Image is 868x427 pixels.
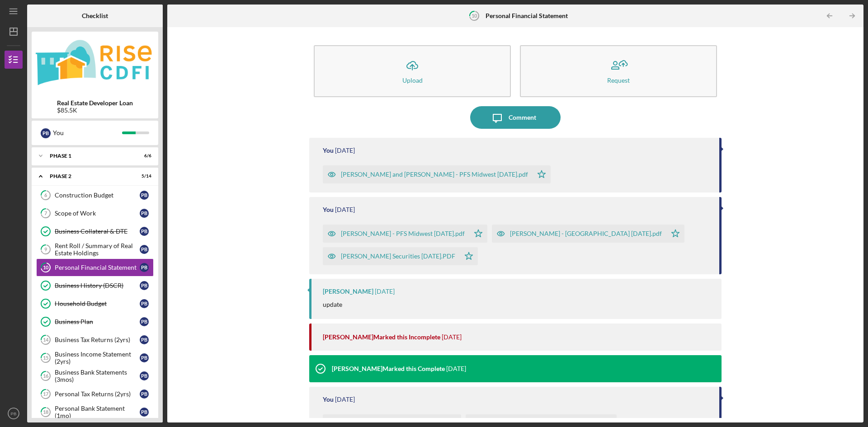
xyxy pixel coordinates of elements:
div: P B [140,353,149,362]
div: [PERSON_NAME] [323,288,373,295]
a: 16Business Bank Statements (3mos)PB [36,367,154,385]
div: Business Tax Returns (2yrs) [55,336,140,343]
b: Checklist [82,12,108,19]
div: [PERSON_NAME] Securities [DATE].PDF [341,253,455,260]
div: Scope of Work [55,210,140,217]
button: Upload [314,45,511,97]
a: 17Personal Tax Returns (2yrs)PB [36,385,154,403]
div: Business Income Statement (2yrs) [55,351,140,365]
a: 10Personal Financial StatementPB [36,258,154,277]
div: Upload [402,77,423,84]
div: P B [140,408,149,417]
div: Phase 2 [50,174,129,179]
button: [PERSON_NAME] Securities [DATE].PDF [323,247,478,265]
div: You [53,125,122,141]
tspan: 16 [43,373,49,379]
p: update [323,300,342,310]
div: You [323,147,334,154]
div: $85.5K [57,107,133,114]
div: Phase 1 [50,153,129,159]
div: 6 / 6 [135,153,151,159]
div: You [323,206,334,213]
div: Personal Tax Returns (2yrs) [55,390,140,398]
div: [PERSON_NAME] - [GEOGRAPHIC_DATA] [DATE].pdf [510,230,662,237]
a: 14Business Tax Returns (2yrs)PB [36,331,154,349]
div: [PERSON_NAME] Marked this Incomplete [323,333,440,341]
tspan: 18 [43,409,48,415]
div: Request [607,77,630,84]
b: Real Estate Developer Loan [57,99,133,107]
tspan: 9 [44,247,47,253]
div: P B [41,128,51,138]
time: 2025-08-08 16:46 [375,288,395,295]
a: 6Construction BudgetPB [36,186,154,204]
a: Business PlanPB [36,313,154,331]
div: P B [140,299,149,308]
time: 2025-08-18 00:42 [335,206,355,213]
div: P B [140,245,149,254]
div: Comment [509,106,536,129]
div: P B [140,281,149,290]
button: Comment [470,106,561,129]
div: P B [140,335,149,344]
div: P B [140,227,149,236]
tspan: 6 [44,192,47,198]
time: 2025-08-08 16:45 [442,333,462,341]
div: [PERSON_NAME] Marked this Complete [332,365,445,372]
a: 7Scope of WorkPB [36,204,154,222]
div: You [323,396,334,403]
div: P B [140,191,149,200]
a: 9Rent Roll / Summary of Real Estate HoldingsPB [36,240,154,258]
div: P B [140,317,149,326]
div: Rent Roll / Summary of Real Estate Holdings [55,242,140,257]
div: P B [140,371,149,380]
a: 18Personal Bank Statement (1mo)PB [36,403,154,421]
div: P B [140,263,149,272]
time: 2025-08-18 00:48 [335,147,355,154]
time: 2021-09-04 15:56 [446,365,466,372]
div: Household Budget [55,300,140,307]
div: Business History (DSCR) [55,282,140,289]
tspan: 10 [471,13,477,19]
button: PB [5,404,23,422]
div: Personal Bank Statement (1mo) [55,405,140,419]
button: [PERSON_NAME] - PFS Midwest [DATE].pdf [323,225,487,243]
text: PB [11,411,17,416]
a: Household BudgetPB [36,295,154,313]
div: [PERSON_NAME] - PFS Midwest [DATE].pdf [341,230,465,237]
a: 15Business Income Statement (2yrs)PB [36,349,154,367]
button: [PERSON_NAME] and [PERSON_NAME] - PFS Midwest [DATE].pdf [323,165,551,183]
a: Business Collateral & DTEPB [36,222,154,240]
div: [PERSON_NAME] and [PERSON_NAME] - PFS Midwest [DATE].pdf [341,171,528,178]
div: Business Plan [55,318,140,325]
b: Personal Financial Statement [486,12,568,19]
div: Personal Financial Statement [55,264,140,271]
a: Business History (DSCR)PB [36,277,154,295]
div: Construction Budget [55,192,140,199]
tspan: 14 [43,337,49,343]
button: Request [520,45,717,97]
tspan: 10 [43,265,49,271]
div: Business Bank Statements (3mos) [55,369,140,383]
tspan: 17 [43,391,49,397]
div: 5 / 14 [135,174,151,179]
tspan: 7 [44,211,47,216]
tspan: 15 [43,355,48,361]
div: Business Collateral & DTE [55,228,140,235]
div: P B [140,389,149,399]
button: [PERSON_NAME] - [GEOGRAPHIC_DATA] [DATE].pdf [492,225,684,243]
img: Product logo [32,36,158,90]
div: P B [140,209,149,218]
time: 2021-09-02 13:48 [335,396,355,403]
